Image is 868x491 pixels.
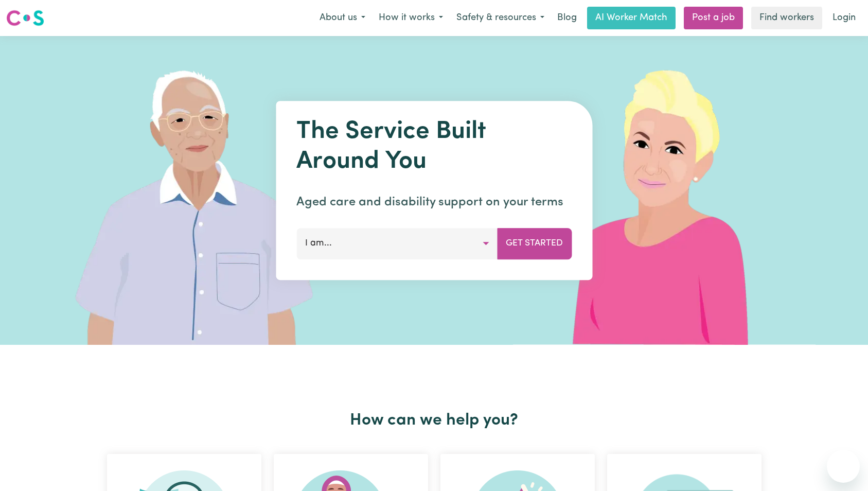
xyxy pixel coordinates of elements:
a: AI Worker Match [587,7,676,29]
a: Login [826,7,862,29]
iframe: Button to launch messaging window [827,450,860,483]
img: Careseekers logo [6,9,44,27]
p: Aged care and disability support on your terms [296,193,572,212]
button: How it works [372,7,450,29]
button: Get Started [497,228,572,259]
a: Careseekers logo [6,6,44,30]
button: Safety & resources [450,7,551,29]
a: Find workers [751,7,822,29]
button: About us [313,7,372,29]
button: I am... [296,228,498,259]
h2: How can we help you? [101,411,768,430]
h1: The Service Built Around You [296,117,572,177]
a: Blog [551,7,583,29]
a: Post a job [684,7,743,29]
